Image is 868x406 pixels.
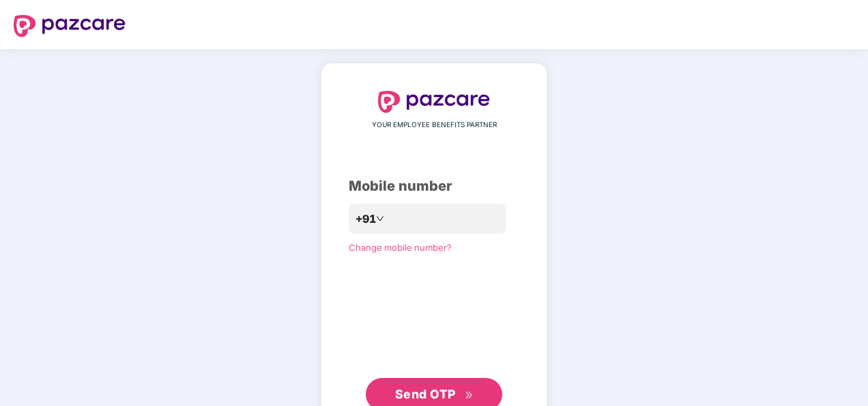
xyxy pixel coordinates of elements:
a: Change mobile number? [349,242,452,253]
span: YOUR EMPLOYEE BENEFITS PARTNER [372,120,497,131]
div: Mobile number [349,176,519,197]
span: +91 [356,211,376,228]
img: logo [14,15,126,37]
img: logo [378,91,490,113]
span: down [376,215,384,223]
span: double-right [465,391,474,400]
span: Send OTP [395,387,456,401]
